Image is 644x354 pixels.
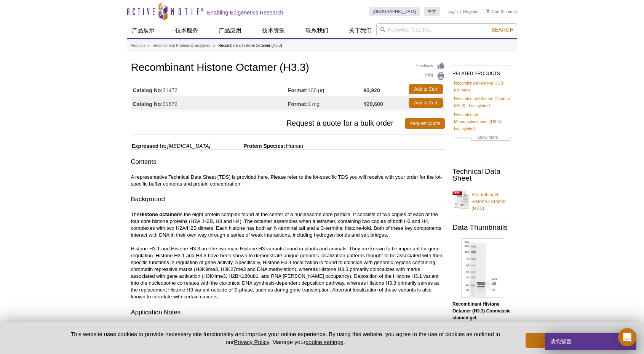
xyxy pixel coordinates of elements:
[131,62,445,75] h1: Recombinant Histone Octamer (H3.3)
[133,87,163,94] strong: Catalog No:
[447,9,458,14] a: Login
[454,95,512,109] a: Recombinant Histone Octamer (H3.3) - biotinylated
[301,23,333,38] a: 联系我们
[491,27,513,33] span: Search
[305,339,343,345] button: cookie settings
[58,330,513,346] p: This website uses cookies to provide necessary site functionality and improve your online experie...
[416,72,445,80] a: Print
[131,174,445,187] p: A representative Technical Data Sheet (TDS) is provided here. Please refer to the lot-specific TD...
[133,101,163,107] strong: Catalog No:
[131,157,445,168] h3: Contents
[369,7,420,16] a: [GEOGRAPHIC_DATA]
[454,80,512,93] a: Recombinant Histone H3.3 (Human)
[288,82,364,96] td: 100 µg
[167,143,210,149] i: [MEDICAL_DATA]
[131,143,167,149] span: Expressed In:
[131,211,445,300] p: The is the eight protein complex found at the center of a nucleosome core particle. It consists o...
[139,211,179,217] strong: Histone octamer
[344,23,376,38] a: 关于我们
[462,239,504,298] img: Recombinant Histone Octamer (H3.3) Coomassie gel
[257,23,289,38] a: 技术资源
[452,65,513,78] h2: RELATED PRODUCTS
[364,87,380,94] strong: ¥3,920
[131,82,288,96] td: 31472
[212,143,285,149] span: Protein Species:
[171,23,203,38] a: 技术服务
[486,9,500,14] a: Cart
[285,143,303,149] span: Human
[618,328,636,346] div: Open Intercom Messenger
[131,96,288,110] td: 31872
[364,101,383,107] strong: ¥29,600
[409,84,443,94] a: Add to Cart
[550,333,572,350] span: 请您留言
[288,87,308,94] strong: Format:
[147,43,150,48] li: »
[131,42,145,49] a: Products
[486,7,517,16] li: (0 items)
[460,7,461,16] li: |
[405,118,445,129] a: Request Quote
[452,187,513,212] a: Recombinant Histone Octamer (H3.3)
[454,111,512,132] a: Recombinant Mononucleosomes (H3.3) - biotinylated
[486,9,490,13] img: Your Cart
[213,43,216,48] li: »
[376,23,517,36] input: Keyword, Cat. No.
[416,62,445,70] a: Feedback
[131,308,445,319] h3: Application Notes
[452,224,513,231] h2: Data Thumbnails
[288,96,364,110] td: 1 mg
[409,98,443,108] a: Add to Cart
[207,9,283,16] h2: Enabling Epigenetics Research
[218,43,282,48] li: Recombinant Histone Octamer (H3.3)
[526,333,586,348] button: Got it!
[489,26,516,33] button: Search
[127,23,159,38] a: 产品展示
[454,134,512,143] a: Show More
[452,301,513,335] p: (Click image to enlarge and see details).
[214,23,246,38] a: 产品应用
[152,42,210,49] a: Recombinant Proteins & Enzymes
[131,118,405,129] span: Request a quote for a bulk order
[288,101,308,107] strong: Format:
[424,7,440,16] a: 中文
[452,301,511,320] b: Recombinant Histone Octamer (H3.3) Coomassie stained gel.
[463,9,479,14] a: Register
[131,195,445,205] h3: Background
[452,168,513,182] h2: Technical Data Sheet
[234,339,269,345] a: Privacy Policy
